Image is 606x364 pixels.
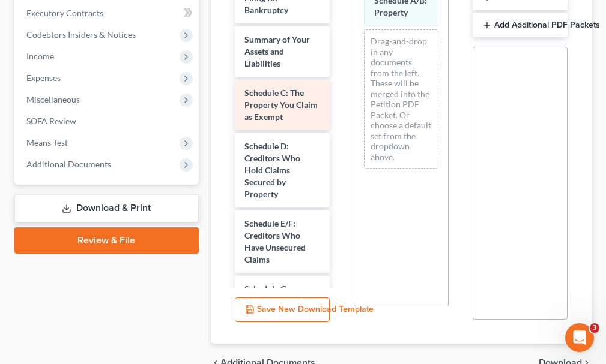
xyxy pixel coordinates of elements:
[26,116,76,126] span: SOFA Review
[473,13,568,38] button: Add Additional PDF Packets
[364,29,438,169] div: Drag-and-drop in any documents from the left. These will be merged into the Petition PDF Packet. ...
[565,323,594,352] iframe: Intercom live chat
[26,29,136,40] span: Codebtors Insiders & Notices
[14,227,199,254] a: Review & File
[244,218,306,264] span: Schedule E/F: Creditors Who Have Unsecured Claims
[244,88,318,122] span: Schedule C: The Property You Claim as Exempt
[590,323,599,333] span: 3
[26,51,54,61] span: Income
[26,137,68,148] span: Means Test
[26,73,61,83] span: Expenses
[17,110,199,132] a: SOFA Review
[26,159,111,169] span: Additional Documents
[26,8,103,18] span: Executory Contracts
[17,2,199,24] a: Executory Contracts
[26,94,80,104] span: Miscellaneous
[235,297,330,323] button: Save New Download Template
[244,34,310,68] span: Summary of Your Assets and Liabilities
[14,194,199,222] a: Download & Print
[244,141,300,199] span: Schedule D: Creditors Who Hold Claims Secured by Property
[244,284,310,330] span: Schedule G: Executory Contracts and Unexpired Leases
